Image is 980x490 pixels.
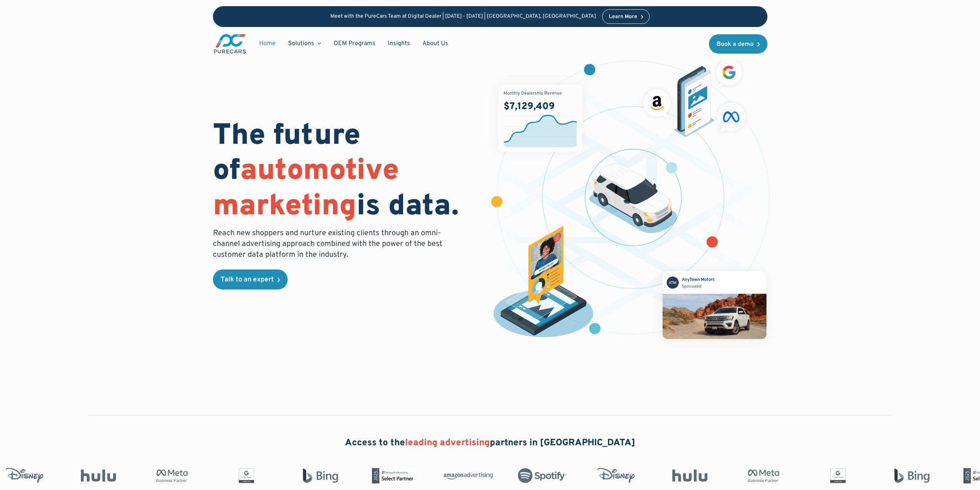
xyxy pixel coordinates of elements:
[498,85,582,152] img: chart showing monthly dealership revenue of $7m
[213,228,447,260] p: Reach new shoppers and nurture existing clients through an omni-channel advertising approach comb...
[345,437,635,450] h2: Access to the partners in [GEOGRAPHIC_DATA]
[288,39,314,48] div: Solutions
[213,153,399,225] span: automotive marketing
[591,468,640,483] img: Disney
[813,468,862,483] img: Google Partner
[213,119,481,225] h1: The future of is data.
[147,468,197,483] img: Meta Business Partner
[282,36,327,51] div: Solutions
[213,33,247,54] a: main
[589,163,678,233] img: illustration of a vehicle
[665,470,714,482] img: Hulu
[213,269,288,290] a: Talk to an expert
[887,468,936,483] img: Bing
[717,41,754,47] div: Book a demo
[330,13,596,20] p: Meet with the PureCars Team at Digital Dealer | [DATE] - [DATE] | [GEOGRAPHIC_DATA], [GEOGRAPHIC_...
[221,276,274,283] div: Talk to an expert
[486,226,601,341] img: persona of a buyer
[382,36,416,51] a: Insights
[709,34,767,54] a: Book a demo
[74,470,123,482] img: Hulu
[327,36,382,51] a: OEM Programs
[213,33,247,54] img: purecars logo
[221,468,271,483] img: Google Partner
[405,437,490,449] span: leading advertising
[639,56,750,137] img: ads on social media and advertising partners
[295,468,345,483] img: Bing
[739,468,788,483] img: Meta Business Partner
[443,470,493,482] img: Amazon Advertising
[648,257,781,353] img: mockup of facebook post
[253,36,282,51] a: Home
[602,9,650,24] a: Learn More
[609,14,637,20] div: Learn More
[517,468,566,483] img: Spotify
[369,468,419,483] img: Microsoft Advertising Partner
[416,36,454,51] a: About Us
